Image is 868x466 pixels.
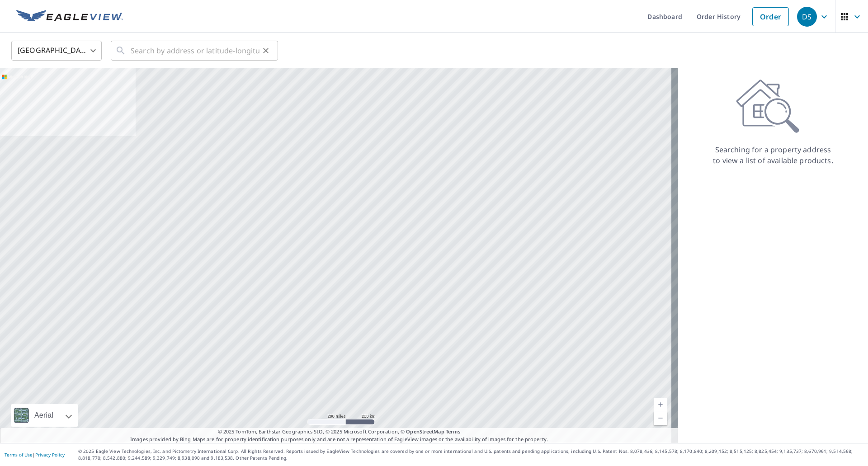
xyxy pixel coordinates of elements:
[5,452,65,457] p: |
[654,411,667,425] a: Current Level 5, Zoom Out
[712,144,834,166] p: Searching for a property address to view a list of available products.
[16,10,123,24] img: EV Logo
[35,452,65,458] a: Privacy Policy
[11,404,78,427] div: Aerial
[752,7,789,26] a: Order
[654,398,667,411] a: Current Level 5, Zoom In
[5,452,33,458] a: Terms of Use
[797,7,817,27] div: DS
[11,38,102,63] div: [GEOGRAPHIC_DATA]
[78,448,863,461] p: © 2025 Eagle View Technologies, Inc. and Pictometry International Corp. All Rights Reserved. Repo...
[32,404,56,427] div: Aerial
[259,44,272,57] button: Clear
[406,428,444,435] a: OpenStreetMap
[446,428,461,435] a: Terms
[131,38,259,63] input: Search by address or latitude-longitude
[218,428,461,436] span: © 2025 TomTom, Earthstar Geographics SIO, © 2025 Microsoft Corporation, ©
